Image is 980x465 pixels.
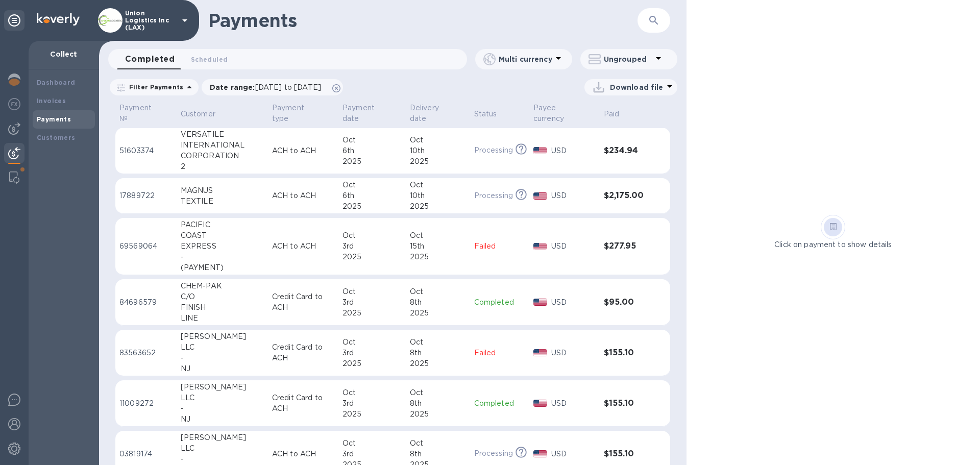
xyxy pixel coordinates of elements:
p: Paid [604,109,620,119]
div: 2025 [410,201,466,212]
div: 2025 [410,409,466,420]
div: (PAYMENT) [181,262,264,273]
p: Ungrouped [604,54,652,64]
div: [PERSON_NAME] [181,382,264,393]
div: - [181,403,264,414]
div: Oct [342,337,402,348]
p: Processing [474,448,513,459]
h3: $234.94 [604,146,650,156]
p: Multi currency [499,54,552,64]
span: [DATE] to [DATE] [255,83,321,91]
div: Oct [410,230,466,241]
div: Oct [342,387,402,398]
div: PACIFIC [181,219,264,230]
p: USD [551,145,596,156]
div: CORPORATION [181,151,264,161]
img: USD [533,450,547,457]
span: Payee currency [533,103,596,124]
img: USD [533,349,547,356]
div: 3rd [342,398,402,409]
p: ACH to ACH [272,145,334,156]
p: Date range : [210,82,326,92]
p: Status [474,109,497,119]
div: Oct [410,387,466,398]
div: 3rd [342,449,402,459]
h3: $155.10 [604,449,650,459]
p: Click on payment to show details [774,239,892,250]
p: 51603374 [119,145,173,156]
p: USD [551,297,596,308]
p: Completed [474,398,525,409]
p: ACH to ACH [272,190,334,201]
div: [PERSON_NAME] [181,432,264,443]
h3: $2,175.00 [604,191,650,201]
div: LLC [181,342,264,353]
p: Processing [474,145,513,156]
div: 2025 [342,156,402,167]
p: Customer [181,109,215,119]
div: 8th [410,398,466,409]
p: 84696579 [119,297,173,308]
p: Payment date [342,103,388,124]
div: 2025 [342,252,402,262]
p: USD [551,241,596,252]
div: Date range:[DATE] to [DATE] [202,79,343,95]
p: Download file [610,82,664,92]
div: 8th [410,297,466,308]
div: Oct [410,180,466,190]
div: INTERNATIONAL [181,140,264,151]
img: USD [533,299,547,306]
div: 2025 [410,252,466,262]
div: 2025 [410,156,466,167]
p: 03819174 [119,449,173,459]
b: Customers [37,134,76,141]
div: 3rd [342,348,402,358]
h3: $277.95 [604,241,650,251]
div: 15th [410,241,466,252]
div: Unpin categories [4,10,24,31]
div: Oct [410,286,466,297]
p: Completed [474,297,525,308]
div: [PERSON_NAME] [181,331,264,342]
p: USD [551,190,596,201]
div: - [181,252,264,262]
div: 2025 [342,409,402,420]
div: 6th [342,190,402,201]
h3: $155.10 [604,348,650,358]
span: Scheduled [191,54,228,65]
span: Payment № [119,103,173,124]
span: Customer [181,109,229,119]
img: Logo [37,13,80,26]
div: Oct [410,438,466,449]
img: USD [533,243,547,250]
div: NJ [181,363,264,374]
div: MAGNUS [181,185,264,196]
img: USD [533,400,547,407]
div: 10th [410,145,466,156]
p: USD [551,348,596,358]
div: TEXTILE [181,196,264,207]
div: C/O [181,291,264,302]
div: 3rd [342,297,402,308]
p: USD [551,398,596,409]
p: Processing [474,190,513,201]
div: - [181,454,264,464]
span: Completed [125,52,175,66]
div: Oct [342,286,402,297]
h1: Payments [208,10,638,31]
h3: $95.00 [604,298,650,307]
p: Collect [37,49,91,59]
p: ACH to ACH [272,241,334,252]
div: Oct [410,337,466,348]
div: 8th [410,449,466,459]
p: USD [551,449,596,459]
span: Payment type [272,103,334,124]
p: Failed [474,348,525,358]
p: Credit Card to ACH [272,291,334,313]
img: Foreign exchange [8,98,20,110]
span: Paid [604,109,633,119]
p: Payment type [272,103,321,124]
p: Failed [474,241,525,252]
p: 11009272 [119,398,173,409]
div: 10th [410,190,466,201]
